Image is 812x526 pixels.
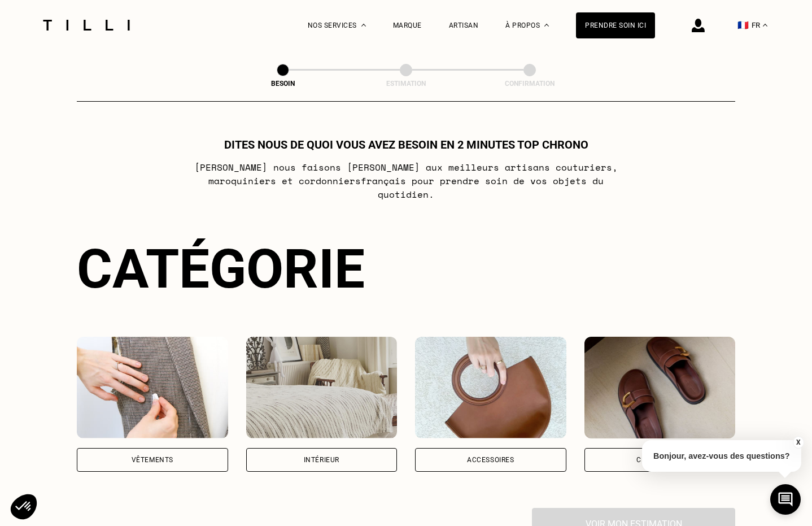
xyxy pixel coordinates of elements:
[763,24,767,27] img: menu déroulant
[132,457,173,463] div: Vêtements
[77,237,735,301] div: Catégorie
[224,138,588,151] h1: Dites nous de quoi vous avez besoin en 2 minutes top chrono
[182,160,630,201] p: [PERSON_NAME] nous faisons [PERSON_NAME] aux meilleurs artisans couturiers , maroquiniers et cord...
[642,440,801,472] p: Bonjour, avez-vous des questions?
[449,21,479,29] a: Artisan
[246,337,398,438] img: Intérieur
[393,21,422,29] a: Marque
[467,457,514,463] div: Accessoires
[692,19,705,32] img: icône connexion
[77,337,228,438] img: Vêtements
[350,80,462,88] div: Estimation
[737,20,749,31] span: 🇫🇷
[361,24,366,27] img: Menu déroulant
[636,457,683,463] div: Chaussures
[473,80,586,88] div: Confirmation
[584,337,736,438] img: Chaussures
[792,436,804,449] button: X
[576,12,655,38] a: Prendre soin ici
[544,24,549,27] img: Menu déroulant à propos
[415,337,566,438] img: Accessoires
[39,20,134,31] img: Logo du service de couturière Tilli
[304,457,339,463] div: Intérieur
[226,80,339,88] div: Besoin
